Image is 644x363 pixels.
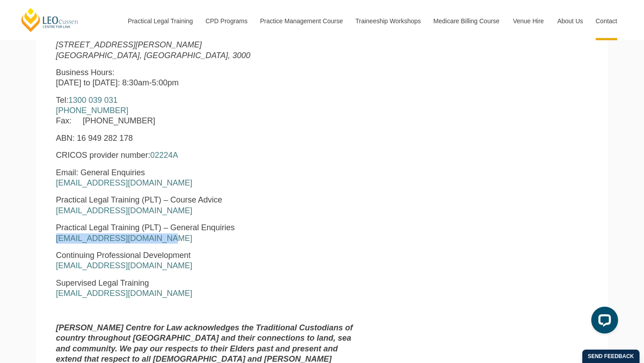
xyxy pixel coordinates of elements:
a: Practice Management Course [254,2,349,40]
a: Venue Hire [506,2,551,40]
em: [STREET_ADDRESS][PERSON_NAME] [56,40,202,49]
a: [EMAIL_ADDRESS][DOMAIN_NAME] [56,206,192,215]
a: [PHONE_NUMBER] [56,106,128,115]
p: CRICOS provider number: [56,150,361,160]
p: Supervised Legal Training [56,278,361,299]
p: Email: General Enquiries [56,168,361,189]
a: Practical Legal Training [121,2,199,40]
p: Practical Legal Training (PLT) – Course Advice [56,195,361,216]
a: CPD Programs [199,2,253,40]
a: [PERSON_NAME] Centre for Law [20,7,80,33]
em: [GEOGRAPHIC_DATA], [GEOGRAPHIC_DATA], 3000 [56,51,250,60]
p: Business Hours: [DATE] to [DATE]: 8:30am-5:00pm [56,68,361,89]
a: [EMAIL_ADDRESS][DOMAIN_NAME] [56,289,192,298]
a: 1300 039 031 [68,96,118,105]
a: 02224A [150,151,178,160]
p: Continuing Professional Development [56,250,361,271]
p: ABN: 16 949 282 178 [56,133,361,144]
a: [EMAIL_ADDRESS][DOMAIN_NAME] [56,234,192,243]
a: [EMAIL_ADDRESS][DOMAIN_NAME] [56,261,192,270]
a: About Us [551,2,589,40]
a: Traineeship Workshops [349,2,427,40]
iframe: LiveChat chat widget [584,303,622,341]
a: Medicare Billing Course [427,2,506,40]
a: Contact [589,2,624,40]
a: [EMAIL_ADDRESS][DOMAIN_NAME] [56,178,192,187]
p: Tel: Fax: [PHONE_NUMBER] [56,95,361,127]
span: Practical Legal Training (PLT) – General Enquiries [56,223,235,232]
